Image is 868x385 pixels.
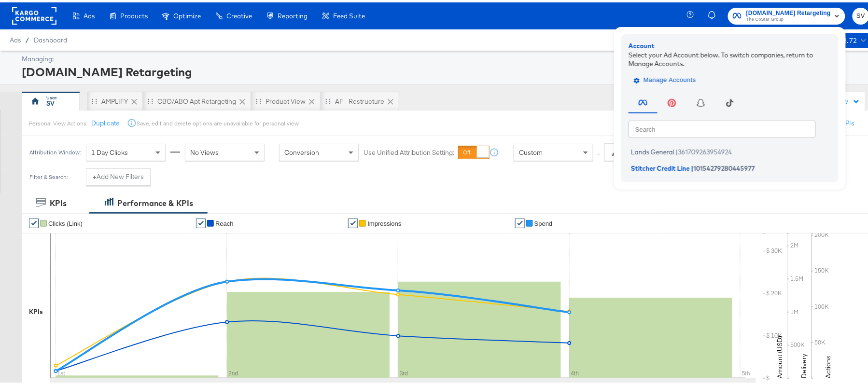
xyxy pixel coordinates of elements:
[266,95,306,104] div: Product View
[746,14,831,21] span: The CoStar Group
[256,96,261,101] div: Drag to reorder tab
[29,216,39,226] a: ✔
[278,10,308,17] span: Reporting
[21,34,34,41] span: /
[367,218,401,225] span: Impressions
[10,34,21,41] span: Ads
[22,52,867,61] div: Managing:
[48,218,83,225] span: Clicks (Link)
[34,34,67,41] a: Dashboard
[676,146,678,153] span: |
[856,8,866,19] span: SV
[694,162,755,169] span: 10154279280445977
[92,96,97,101] div: Drag to reorder tab
[629,39,831,48] div: Account
[120,10,148,17] span: Products
[776,333,784,376] text: Amount (USD)
[728,5,845,22] button: [DOMAIN_NAME] RetargetingThe CoStar Group
[46,96,55,106] div: SV
[117,195,193,206] div: Performance & KPIs
[348,216,358,226] a: ✔
[190,146,219,154] span: No Views
[534,218,553,225] span: Spend
[515,216,525,226] a: ✔
[800,351,809,376] text: Delivery
[101,95,128,104] div: AMPLIFY
[284,146,319,154] span: Conversion
[629,48,831,66] div: Select your Ad Account below. To switch companies, return to Manage Accounts.
[678,146,732,153] span: 361709263954924
[157,95,236,104] div: CBO/ABO Apt Retargeting
[333,10,365,17] span: Feed Suite
[148,96,153,101] div: Drag to reorder tab
[519,146,543,154] span: Custom
[29,147,81,153] div: Attribution Window:
[824,353,833,376] text: Actions
[29,117,87,125] div: Personal View Actions:
[91,146,128,154] span: 1 Day Clicks
[84,10,95,17] span: Ads
[631,162,690,169] span: Stitcher Credit Line
[335,95,384,104] div: AF - Restructure
[22,61,867,78] div: [DOMAIN_NAME] Retargeting
[29,305,43,314] div: KPIs
[691,162,694,169] span: |
[631,146,674,153] span: Lands General
[196,216,206,226] a: ✔
[636,72,696,83] span: Manage Accounts
[91,116,120,125] button: Duplicate
[137,117,299,125] div: Save, edit and delete options are unavailable for personal view.
[93,170,97,179] strong: +
[746,6,831,16] span: [DOMAIN_NAME] Retargeting
[325,96,331,101] div: Drag to reorder tab
[226,10,252,17] span: Creative
[173,10,201,17] span: Optimize
[29,171,68,178] div: Filter & Search:
[364,146,454,155] label: Use Unified Attribution Setting:
[594,150,603,153] span: ↑
[50,195,67,206] div: KPIs
[215,218,234,225] span: Reach
[86,166,151,183] button: +Add New Filters
[629,70,703,85] button: Manage Accounts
